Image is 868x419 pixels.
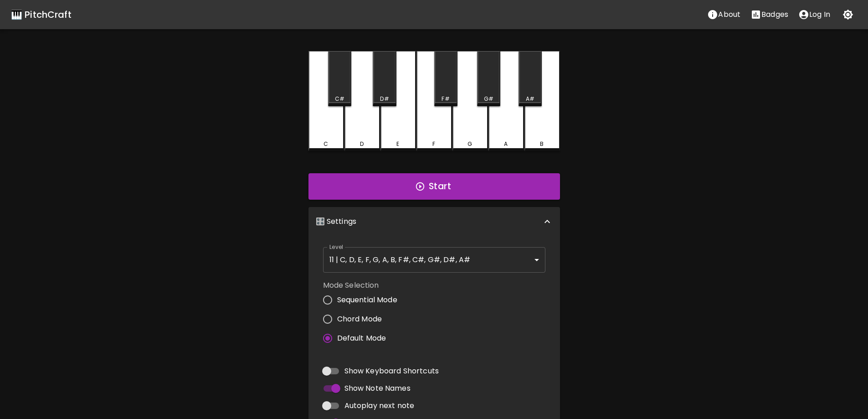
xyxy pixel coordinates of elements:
[467,140,472,148] div: G
[337,333,386,344] span: Default Mode
[761,9,788,20] p: Badges
[323,280,405,290] label: Mode Selection
[360,140,364,148] div: D
[432,140,435,148] div: F
[442,95,449,103] div: F#
[308,173,560,200] button: Start
[337,314,382,325] span: Chord Mode
[526,95,534,103] div: A#
[344,366,439,377] span: Show Keyboard Shortcuts
[337,295,397,305] span: Sequential Mode
[718,9,740,20] p: About
[324,140,328,148] div: C
[702,5,745,24] button: About
[380,95,389,103] div: D#
[344,400,415,411] span: Autoplay next note
[323,247,545,273] div: 11 | C, D, E, F, G, A, B, F#, C#, G#, D#, A#
[809,9,830,20] p: Log In
[308,207,560,236] div: 🎛️ Settings
[745,5,793,24] button: Stats
[540,140,544,148] div: B
[316,216,357,227] p: 🎛️ Settings
[344,383,411,394] span: Show Note Names
[329,243,344,251] label: Level
[335,95,344,103] div: C#
[396,140,399,148] div: E
[484,95,493,103] div: G#
[793,5,835,24] button: account of current user
[504,140,508,148] div: A
[11,7,72,22] a: 🎹 PitchCraft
